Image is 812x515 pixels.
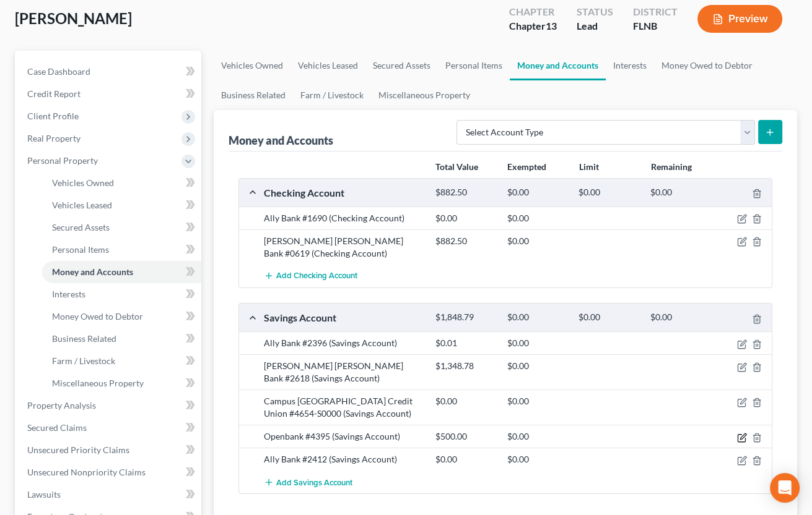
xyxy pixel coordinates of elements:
[52,266,133,277] span: Money and Accounts
[429,430,501,443] div: $500.00
[510,51,606,80] a: Money and Accounts
[501,453,573,466] div: $0.00
[214,51,290,80] a: Vehicles Owned
[27,400,96,411] span: Property Analysis
[258,311,429,324] div: Savings Account
[17,394,201,417] a: Property Analysis
[435,161,478,172] strong: Total Value
[42,216,201,239] a: Secured Assets
[27,489,61,500] span: Lawsuits
[293,80,371,110] a: Farm / Livestock
[27,66,90,77] span: Case Dashboard
[258,395,429,420] div: Campus [GEOGRAPHIC_DATA] Credit Union #4654-S0000 (Savings Account)
[365,51,438,80] a: Secured Assets
[546,20,557,32] span: 13
[17,483,201,506] a: Lawsuits
[42,261,201,283] a: Money and Accounts
[52,222,110,232] span: Secured Assets
[429,395,501,407] div: $0.00
[52,289,85,299] span: Interests
[17,83,201,105] a: Credit Report
[438,51,510,80] a: Personal Items
[27,422,87,433] span: Secured Claims
[42,194,201,216] a: Vehicles Leased
[276,477,352,487] span: Add Savings Account
[42,283,201,305] a: Interests
[17,61,201,83] a: Case Dashboard
[501,395,573,407] div: $0.00
[606,51,654,80] a: Interests
[258,235,429,260] div: [PERSON_NAME] [PERSON_NAME] Bank #0619 (Checking Account)
[214,80,293,110] a: Business Related
[501,212,573,224] div: $0.00
[17,439,201,461] a: Unsecured Priority Claims
[258,430,429,443] div: Openbank #4395 (Savings Account)
[17,417,201,439] a: Secured Claims
[650,161,691,172] strong: Remaining
[429,312,501,323] div: $1,848.79
[27,155,98,166] span: Personal Property
[429,212,501,224] div: $0.00
[52,355,115,366] span: Farm / Livestock
[572,312,644,323] div: $0.00
[52,177,114,188] span: Vehicles Owned
[371,80,478,110] a: Miscellaneous Property
[258,186,429,199] div: Checking Account
[579,161,599,172] strong: Limit
[429,360,501,372] div: $1,348.78
[770,473,800,503] div: Open Intercom Messenger
[15,9,132,27] span: [PERSON_NAME]
[501,430,573,443] div: $0.00
[27,445,129,455] span: Unsecured Priority Claims
[27,88,81,99] span: Credit Report
[27,111,79,121] span: Client Profile
[42,239,201,261] a: Personal Items
[507,161,546,172] strong: Exempted
[258,212,429,224] div: Ally Bank #1690 (Checking Account)
[697,5,782,33] button: Preview
[429,235,501,247] div: $882.50
[577,19,613,33] div: Lead
[501,312,573,323] div: $0.00
[509,19,557,33] div: Chapter
[52,378,144,388] span: Miscellaneous Property
[644,312,716,323] div: $0.00
[258,360,429,385] div: [PERSON_NAME] [PERSON_NAME] Bank #2618 (Savings Account)
[229,133,333,148] div: Money and Accounts
[654,51,760,80] a: Money Owed to Debtor
[27,133,81,143] span: Real Property
[633,5,678,19] div: District
[429,453,501,466] div: $0.00
[264,470,352,493] button: Add Savings Account
[429,337,501,349] div: $0.01
[52,333,116,344] span: Business Related
[501,360,573,372] div: $0.00
[276,271,357,281] span: Add Checking Account
[644,187,716,198] div: $0.00
[501,187,573,198] div: $0.00
[577,5,613,19] div: Status
[42,305,201,328] a: Money Owed to Debtor
[501,337,573,349] div: $0.00
[17,461,201,483] a: Unsecured Nonpriority Claims
[52,244,109,255] span: Personal Items
[42,372,201,394] a: Miscellaneous Property
[264,265,357,287] button: Add Checking Account
[258,453,429,466] div: Ally Bank #2412 (Savings Account)
[290,51,365,80] a: Vehicles Leased
[42,172,201,194] a: Vehicles Owned
[52,311,143,321] span: Money Owed to Debtor
[42,328,201,350] a: Business Related
[27,467,146,477] span: Unsecured Nonpriority Claims
[52,200,112,210] span: Vehicles Leased
[258,337,429,349] div: Ally Bank #2396 (Savings Account)
[501,235,573,247] div: $0.00
[509,5,557,19] div: Chapter
[633,19,678,33] div: FLNB
[572,187,644,198] div: $0.00
[429,187,501,198] div: $882.50
[42,350,201,372] a: Farm / Livestock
